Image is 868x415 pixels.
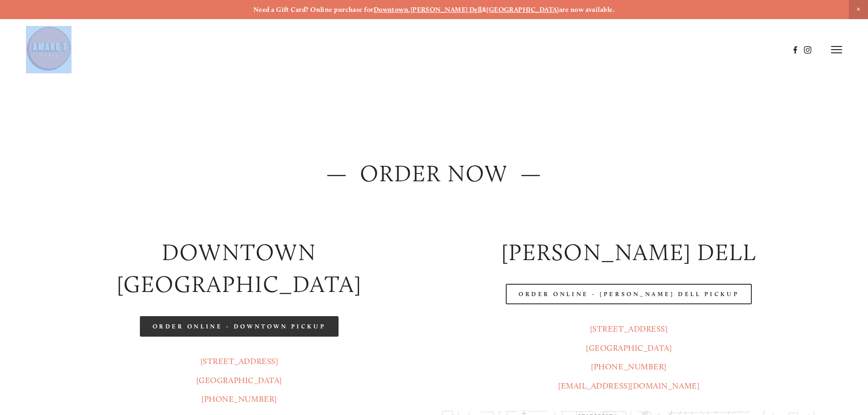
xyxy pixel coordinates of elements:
[586,343,672,353] a: [GEOGRAPHIC_DATA]
[374,5,409,14] a: Downtown
[411,5,482,14] a: [PERSON_NAME] Dell
[52,158,816,190] h2: — ORDER NOW —
[26,26,72,72] img: Amaro's Table
[442,236,816,269] h2: [PERSON_NAME] DELL
[487,5,559,14] a: [GEOGRAPHIC_DATA]
[558,381,699,391] a: [EMAIL_ADDRESS][DOMAIN_NAME]
[140,316,339,337] a: Order Online - Downtown pickup
[482,5,487,14] strong: &
[506,284,752,304] a: Order Online - [PERSON_NAME] Dell Pickup
[253,5,374,14] strong: Need a Gift Card? Online purchase for
[201,394,277,404] a: [PHONE_NUMBER]
[591,362,667,372] a: [PHONE_NUMBER]
[559,5,615,14] strong: are now available.
[408,5,410,14] strong: ,
[196,375,282,385] a: [GEOGRAPHIC_DATA]
[200,356,278,366] a: [STREET_ADDRESS]
[590,324,668,334] a: [STREET_ADDRESS]
[52,236,426,301] h2: Downtown [GEOGRAPHIC_DATA]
